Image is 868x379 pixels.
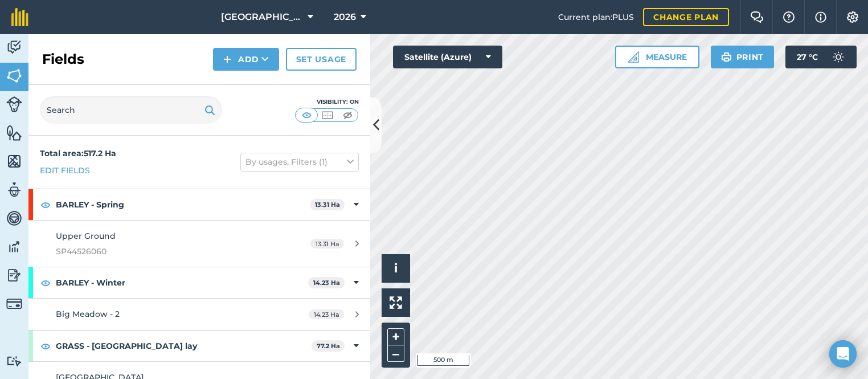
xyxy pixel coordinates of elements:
img: svg+xml;base64,PHN2ZyB4bWxucz0iaHR0cDovL3d3dy53My5vcmcvMjAwMC9zdmciIHdpZHRoPSI1MCIgaGVpZ2h0PSI0MC... [300,109,314,121]
button: i [382,254,410,283]
img: svg+xml;base64,PHN2ZyB4bWxucz0iaHR0cDovL3d3dy53My5vcmcvMjAwMC9zdmciIHdpZHRoPSIxNyIgaGVpZ2h0PSIxNy... [815,10,826,24]
button: + [387,328,404,345]
img: svg+xml;base64,PD94bWwgdmVyc2lvbj0iMS4wIiBlbmNvZGluZz0idXRmLTgiPz4KPCEtLSBHZW5lcmF0b3I6IEFkb2JlIE... [6,356,22,366]
button: Measure [615,46,699,68]
img: A cog icon [846,11,859,23]
div: BARLEY - Spring13.31 Ha [28,189,370,220]
button: 27 °C [785,46,857,68]
div: BARLEY - Winter14.23 Ha [28,267,370,298]
a: Set usage [286,48,357,71]
img: A question mark icon [782,11,796,23]
span: Current plan : PLUS [558,11,634,23]
strong: BARLEY - Spring [56,189,310,220]
span: Upper Ground [56,231,116,241]
img: svg+xml;base64,PHN2ZyB4bWxucz0iaHR0cDovL3d3dy53My5vcmcvMjAwMC9zdmciIHdpZHRoPSI1NiIgaGVpZ2h0PSI2MC... [6,153,22,170]
h2: Fields [42,50,84,68]
span: i [394,261,398,275]
button: Print [711,46,775,68]
div: Visibility: On [295,97,359,107]
button: Add [213,48,279,71]
img: svg+xml;base64,PD94bWwgdmVyc2lvbj0iMS4wIiBlbmNvZGluZz0idXRmLTgiPz4KPCEtLSBHZW5lcmF0b3I6IEFkb2JlIE... [6,39,22,56]
img: svg+xml;base64,PD94bWwgdmVyc2lvbj0iMS4wIiBlbmNvZGluZz0idXRmLTgiPz4KPCEtLSBHZW5lcmF0b3I6IEFkb2JlIE... [6,181,22,198]
a: Edit fields [40,164,90,177]
img: svg+xml;base64,PD94bWwgdmVyc2lvbj0iMS4wIiBlbmNvZGluZz0idXRmLTgiPz4KPCEtLSBHZW5lcmF0b3I6IEFkb2JlIE... [6,96,22,112]
img: Two speech bubbles overlapping with the left bubble in the forefront [750,11,764,23]
div: Open Intercom Messenger [829,340,857,368]
img: svg+xml;base64,PHN2ZyB4bWxucz0iaHR0cDovL3d3dy53My5vcmcvMjAwMC9zdmciIHdpZHRoPSIxOSIgaGVpZ2h0PSIyNC... [204,103,215,117]
span: 2026 [334,10,356,24]
img: svg+xml;base64,PHN2ZyB4bWxucz0iaHR0cDovL3d3dy53My5vcmcvMjAwMC9zdmciIHdpZHRoPSIxOCIgaGVpZ2h0PSIyNC... [40,339,51,353]
img: fieldmargin Logo [11,8,28,26]
button: – [387,345,404,362]
strong: Total area : 517.2 Ha [40,148,116,158]
span: 13.31 Ha [310,239,344,248]
img: svg+xml;base64,PD94bWwgdmVyc2lvbj0iMS4wIiBlbmNvZGluZz0idXRmLTgiPz4KPCEtLSBHZW5lcmF0b3I6IEFkb2JlIE... [6,210,22,227]
img: svg+xml;base64,PD94bWwgdmVyc2lvbj0iMS4wIiBlbmNvZGluZz0idXRmLTgiPz4KPCEtLSBHZW5lcmF0b3I6IEFkb2JlIE... [6,238,22,255]
span: Big Meadow - 2 [56,309,120,319]
strong: 13.31 Ha [315,201,340,209]
img: svg+xml;base64,PHN2ZyB4bWxucz0iaHR0cDovL3d3dy53My5vcmcvMjAwMC9zdmciIHdpZHRoPSIxOSIgaGVpZ2h0PSIyNC... [721,50,732,64]
img: svg+xml;base64,PHN2ZyB4bWxucz0iaHR0cDovL3d3dy53My5vcmcvMjAwMC9zdmciIHdpZHRoPSIxOCIgaGVpZ2h0PSIyNC... [40,276,51,290]
span: [GEOGRAPHIC_DATA] [221,10,303,24]
strong: BARLEY - Winter [56,267,308,298]
img: svg+xml;base64,PD94bWwgdmVyc2lvbj0iMS4wIiBlbmNvZGluZz0idXRmLTgiPz4KPCEtLSBHZW5lcmF0b3I6IEFkb2JlIE... [827,46,850,68]
img: svg+xml;base64,PHN2ZyB4bWxucz0iaHR0cDovL3d3dy53My5vcmcvMjAwMC9zdmciIHdpZHRoPSIxNCIgaGVpZ2h0PSIyNC... [223,52,231,66]
div: GRASS - [GEOGRAPHIC_DATA] lay77.2 Ha [28,331,370,361]
span: SP44526060 [56,245,270,258]
img: svg+xml;base64,PHN2ZyB4bWxucz0iaHR0cDovL3d3dy53My5vcmcvMjAwMC9zdmciIHdpZHRoPSI1NiIgaGVpZ2h0PSI2MC... [6,124,22,141]
img: svg+xml;base64,PHN2ZyB4bWxucz0iaHR0cDovL3d3dy53My5vcmcvMjAwMC9zdmciIHdpZHRoPSIxOCIgaGVpZ2h0PSIyNC... [40,198,51,211]
img: svg+xml;base64,PHN2ZyB4bWxucz0iaHR0cDovL3d3dy53My5vcmcvMjAwMC9zdmciIHdpZHRoPSI1MCIgaGVpZ2h0PSI0MC... [341,109,355,121]
input: Search [40,96,222,124]
span: 14.23 Ha [309,309,344,319]
strong: GRASS - [GEOGRAPHIC_DATA] lay [56,331,312,361]
button: Satellite (Azure) [393,46,502,68]
img: svg+xml;base64,PHN2ZyB4bWxucz0iaHR0cDovL3d3dy53My5vcmcvMjAwMC9zdmciIHdpZHRoPSI1NiIgaGVpZ2h0PSI2MC... [6,67,22,84]
a: Change plan [643,8,729,26]
span: 27 ° C [797,46,818,68]
button: By usages, Filters (1) [240,153,359,171]
strong: 14.23 Ha [313,279,340,287]
img: svg+xml;base64,PD94bWwgdmVyc2lvbj0iMS4wIiBlbmNvZGluZz0idXRmLTgiPz4KPCEtLSBHZW5lcmF0b3I6IEFkb2JlIE... [6,296,22,312]
img: svg+xml;base64,PD94bWwgdmVyc2lvbj0iMS4wIiBlbmNvZGluZz0idXRmLTgiPz4KPCEtLSBHZW5lcmF0b3I6IEFkb2JlIE... [6,267,22,284]
a: Big Meadow - 214.23 Ha [28,299,370,329]
img: svg+xml;base64,PHN2ZyB4bWxucz0iaHR0cDovL3d3dy53My5vcmcvMjAwMC9zdmciIHdpZHRoPSI1MCIgaGVpZ2h0PSI0MC... [320,109,334,121]
img: Four arrows, one pointing top left, one top right, one bottom right and the last bottom left [390,296,402,309]
strong: 77.2 Ha [317,342,340,350]
a: Upper GroundSP4452606013.31 Ha [28,221,370,267]
img: Ruler icon [628,51,639,63]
